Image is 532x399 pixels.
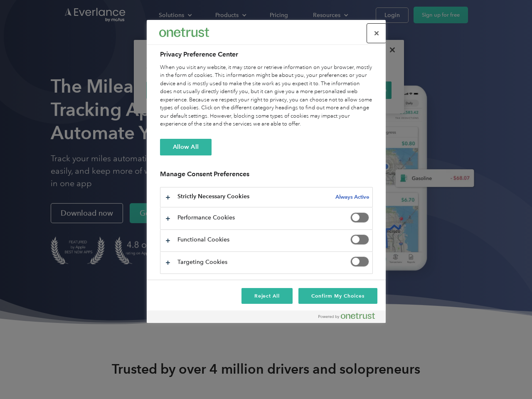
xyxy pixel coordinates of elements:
[147,20,386,323] div: Privacy Preference Center
[160,139,212,155] button: Allow All
[160,170,373,183] h3: Manage Consent Preferences
[241,288,293,304] button: Reject All
[147,20,386,323] div: Preference center
[159,24,209,41] div: Everlance
[160,64,373,128] div: When you visit any website, it may store or retrieve information on your browser, mostly in the f...
[298,288,377,304] button: Confirm My Choices
[160,49,373,59] h2: Privacy Preference Center
[318,313,382,323] a: Powered by OneTrust Opens in a new Tab
[159,28,209,37] img: Everlance
[318,313,375,319] img: Powered by OneTrust Opens in a new Tab
[367,24,386,42] button: Close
